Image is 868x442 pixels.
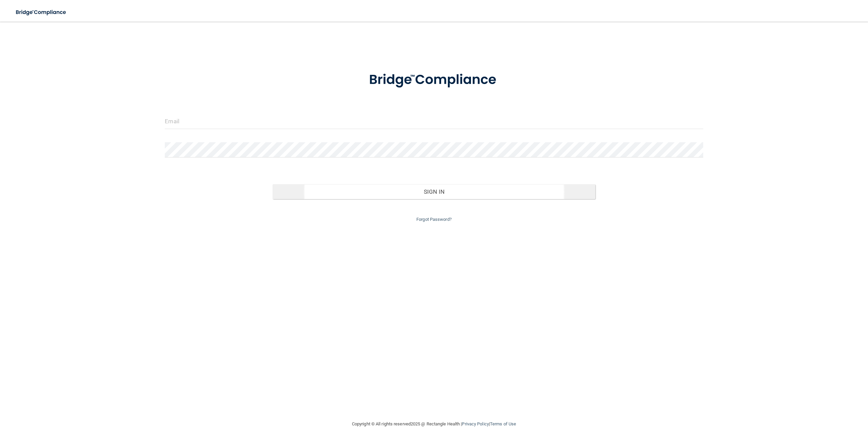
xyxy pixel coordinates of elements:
[165,114,703,129] input: Email
[462,421,489,426] a: Privacy Policy
[10,5,73,19] img: bridge_compliance_login_screen.278c3ca4.svg
[310,413,558,435] div: Copyright © All rights reserved 2025 @ Rectangle Health | |
[416,217,452,222] a: Forgot Password?
[355,62,513,98] img: bridge_compliance_login_screen.278c3ca4.svg
[273,184,595,199] button: Sign In
[490,421,516,426] a: Terms of Use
